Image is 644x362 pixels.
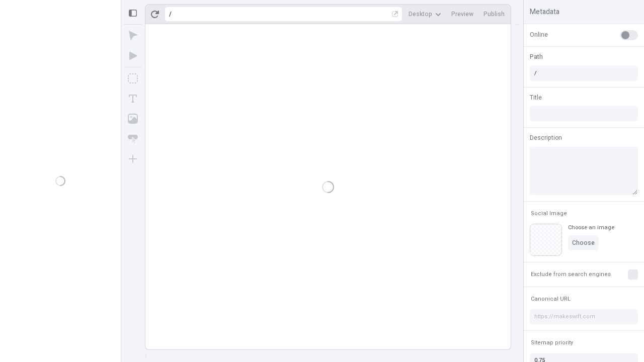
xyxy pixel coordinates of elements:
button: Sitemap priority [529,337,575,349]
button: Preview [447,7,477,22]
span: Sitemap priority [531,339,573,346]
span: Preview [451,10,473,18]
div: / [169,10,172,18]
button: Social Image [529,208,569,220]
span: Title [530,93,542,102]
button: Box [124,69,142,87]
span: Canonical URL [531,295,571,303]
span: Choose [572,239,595,247]
span: Online [530,30,548,39]
button: Exclude from search engines [529,268,613,281]
span: Desktop [409,10,432,18]
span: Publish [484,10,505,18]
span: Social Image [531,210,567,217]
span: Path [530,52,543,61]
button: Choose [568,235,599,250]
button: Publish [479,7,509,22]
span: Exclude from search engines [531,270,611,278]
button: Image [124,110,142,128]
span: Description [530,133,562,142]
button: Text [124,89,142,108]
button: Desktop [405,7,445,22]
button: Canonical URL [529,293,573,305]
button: Button [124,130,142,148]
input: https://makeswift.com [530,309,638,324]
div: Choose an image [568,224,614,231]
